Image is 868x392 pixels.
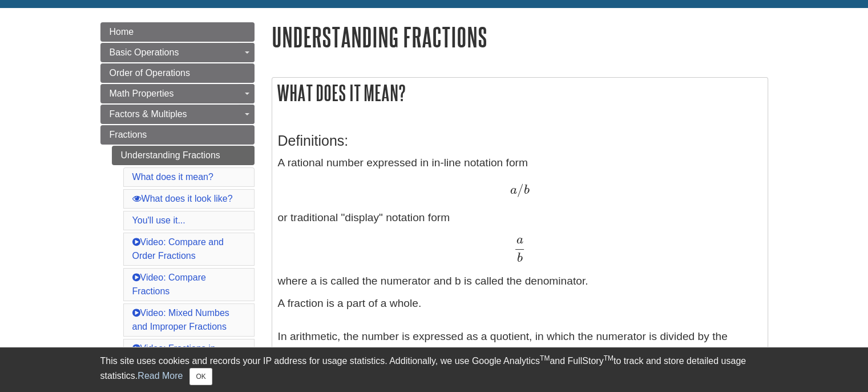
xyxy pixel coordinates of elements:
a: What does it look like? [132,194,233,203]
a: Basic Operations [100,43,255,62]
a: Video: Fractions in Lowest Terms [132,343,216,367]
h3: Definitions: [278,133,762,149]
span: Home [110,27,134,37]
span: Basic Operations [110,47,179,57]
sup: TM [540,354,550,362]
a: Understanding Fractions [112,146,255,165]
sup: TM [604,354,613,362]
a: Math Properties [100,84,255,103]
a: You'll use it... [132,215,185,225]
a: Video: Compare Fractions [132,273,206,296]
span: b [517,252,523,265]
a: Home [100,22,255,42]
a: Factors & Multiples [100,105,255,124]
button: Close [189,368,212,385]
span: a [510,184,516,197]
p: A rational number expressed in in-line notation form or traditional "display" notation form where... [278,155,762,290]
span: / [516,182,523,197]
span: Order of Operations [110,68,190,78]
a: Fractions [100,125,255,145]
a: Video: Mixed Numbes and Improper Fractions [132,308,229,331]
a: What does it mean? [132,172,213,182]
h1: Understanding Fractions [272,22,768,51]
a: Order of Operations [100,63,255,83]
a: Read More [138,371,183,381]
span: Fractions [110,130,147,139]
span: b [523,184,529,197]
a: Video: Compare and Order Fractions [132,237,224,261]
span: a [516,234,523,246]
span: Math Properties [110,89,174,98]
div: This site uses cookies and records your IP address for usage statistics. Additionally, we use Goo... [100,354,768,385]
h2: What does it mean? [272,78,768,108]
span: Factors & Multiples [110,109,187,119]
